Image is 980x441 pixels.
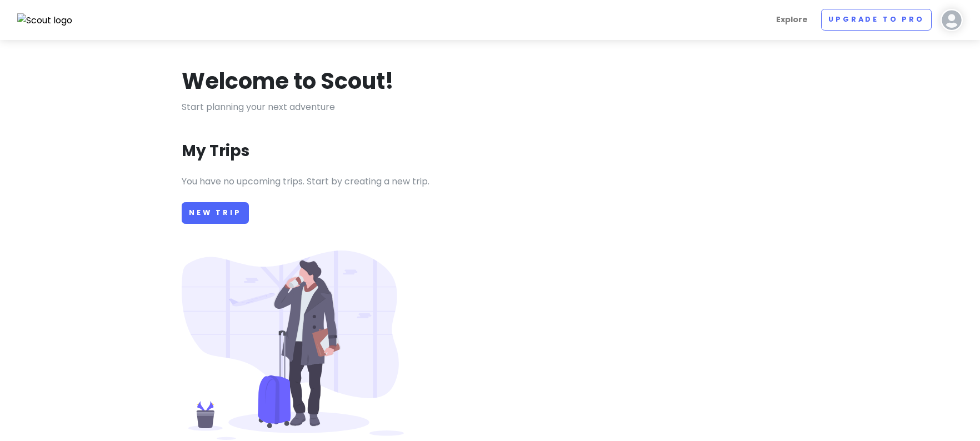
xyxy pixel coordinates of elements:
[182,174,798,189] p: You have no upcoming trips. Start by creating a new trip.
[821,9,932,31] a: Upgrade to Pro
[182,202,249,224] a: New Trip
[17,13,73,28] img: Scout logo
[182,250,404,440] img: Person with luggage at airport
[182,67,394,96] h1: Welcome to Scout!
[772,9,812,31] a: Explore
[941,9,963,31] img: User profile
[182,100,798,114] p: Start planning your next adventure
[182,141,249,161] h3: My Trips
